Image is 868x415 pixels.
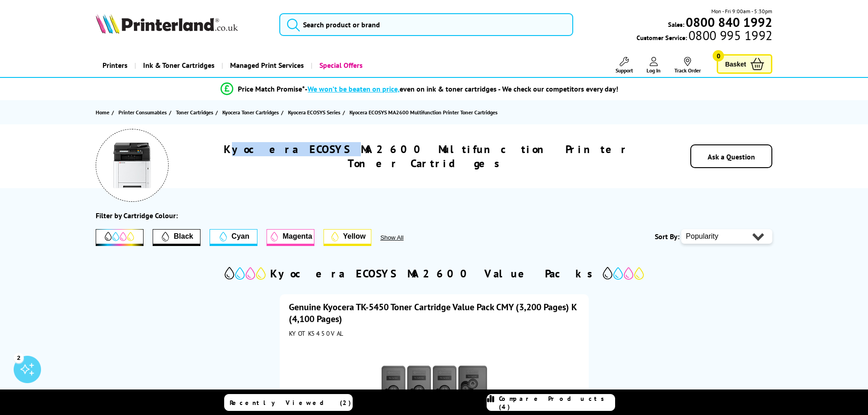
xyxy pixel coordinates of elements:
span: Kyocera ECOSYS Series [288,108,340,117]
a: Managed Print Services [221,54,311,77]
a: Printers [96,54,134,77]
span: Recently Viewed (2) [230,399,351,407]
div: KYOTK5450VAL [289,329,580,338]
span: Magenta [282,232,312,241]
span: Kyocera ECOSYS MA2600 Multifunction Printer Toner Cartridges [349,109,498,116]
span: Yellow [343,232,366,241]
span: Cyan [231,232,249,241]
li: modal_Promise [74,81,765,97]
a: Track Order [674,57,701,74]
span: Black [174,232,193,241]
a: Compare Products (4) [487,394,615,411]
span: Sales: [668,20,684,29]
span: Log In [647,67,661,74]
span: Kyocera Toner Cartridges [222,108,279,117]
span: 0 [713,50,724,61]
a: Kyocera ECOSYS Series [288,108,343,117]
span: Sort By: [655,232,679,241]
span: Support [616,67,633,74]
a: Log In [647,57,661,74]
a: Printer Consumables [118,108,169,117]
a: Recently Viewed (2) [224,394,353,411]
img: Kyocera ECOSYS MA2600 Multifunction Printer Toner Cartridges [109,143,155,188]
div: Filter by Cartridge Colour: [96,211,178,220]
button: Filter by Black [153,229,200,246]
a: Kyocera Toner Cartridges [222,108,281,117]
div: - even on ink & toner cartridges - We check our competitors every day! [305,84,618,93]
img: Printerland Logo [96,14,238,34]
a: Ink & Toner Cartridges [134,54,221,77]
a: Home [96,108,112,117]
a: Toner Cartridges [176,108,216,117]
input: Search product or brand [279,13,573,36]
a: Basket 0 [717,54,772,74]
span: Toner Cartridges [176,108,213,117]
button: Magenta [267,229,314,246]
a: Support [616,57,633,74]
span: We won’t be beaten on price, [308,84,400,93]
span: 0800 995 1992 [687,31,772,40]
div: 2 [14,353,24,363]
a: Printerland Logo [96,14,268,36]
a: Special Offers [311,54,370,77]
span: Customer Service: [637,31,772,42]
button: Cyan [210,229,257,246]
span: Basket [725,58,746,70]
a: Genuine Kyocera TK-5450 Toner Cartridge Value Pack CMY (3,200 Pages) K (4,100 Pages) [289,301,576,325]
span: Price Match Promise* [238,84,305,93]
button: Yellow [324,229,371,246]
button: Show All [380,234,428,241]
span: Mon - Fri 9:00am - 5:30pm [711,7,772,15]
span: Printer Consumables [118,108,167,117]
a: Ask a Question [708,152,755,161]
span: Ink & Toner Cartridges [143,54,215,77]
a: 0800 840 1992 [684,18,772,26]
h1: Kyocera ECOSYS MA2600 Multifunction Printer Toner Cartridges [196,142,657,170]
b: 0800 840 1992 [686,14,772,31]
span: Compare Products (4) [499,395,615,411]
h2: Kyocera ECOSYS MA2600 Value Packs [270,266,598,281]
